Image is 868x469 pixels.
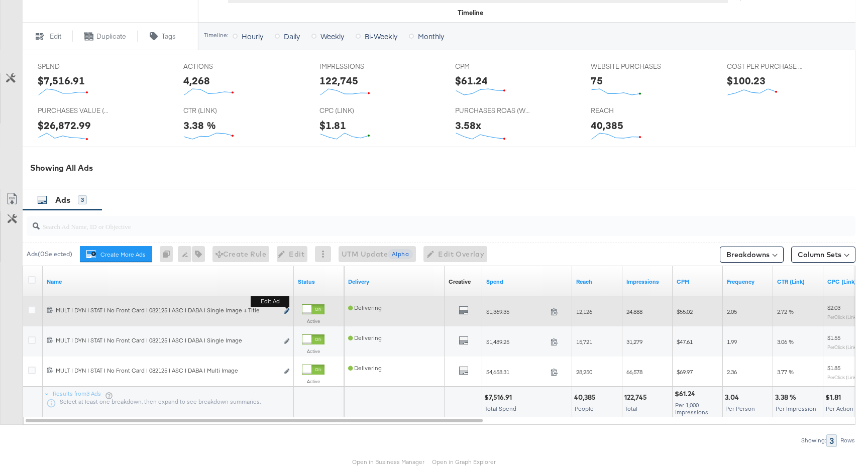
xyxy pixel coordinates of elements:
div: MULT | DYN | STAT | No Front Card | 082125 | ASC | DABA | Single Image [56,336,278,344]
div: MULT | DYN | STAT | No Front Card | 082125 | ASC | DABA | Multi Image [56,367,278,375]
span: CPM [455,62,530,71]
div: 0 [160,246,178,262]
a: The average number of times your ad was served to each person. [727,278,769,286]
span: Weekly [320,31,344,41]
span: Per Action [826,405,853,412]
span: Total [625,405,637,412]
span: Delivering [348,334,382,341]
span: Ads [55,195,70,205]
span: 1.99 [727,338,737,345]
span: $1.55 [827,334,840,341]
span: 2.36 [727,368,737,376]
span: Delivering [348,304,382,311]
a: The number of times your ad was served. On mobile apps an ad is counted as served the first time ... [626,278,669,286]
span: Per Impression [776,405,816,412]
span: Hourly [242,31,263,41]
div: $7,516.91 [38,73,85,88]
div: 3.04 [725,393,742,402]
div: 122,745 [624,393,650,402]
div: 4,268 [183,73,210,88]
span: Tags [162,32,176,41]
div: Ads ( 0 Selected) [27,250,72,259]
div: 3.38 % [183,118,216,133]
a: Reflects the ability of your Ad to achieve delivery. [348,278,441,286]
div: 122,745 [319,73,358,88]
span: $2.03 [827,304,840,311]
div: 75 [591,73,603,88]
span: PURCHASES VALUE (WEBSITE EVENTS) [38,106,113,115]
sub: Per Click (Link) [827,374,857,380]
span: PURCHASES ROAS (WEBSITE EVENTS) [455,106,530,115]
span: 31,279 [626,338,642,345]
div: Showing All Ads [30,162,855,174]
b: Edit ad [251,296,289,307]
span: 3.06 % [777,338,794,345]
div: 3.58x [455,118,481,133]
button: Edit [22,30,72,42]
span: Per 1,000 Impressions [675,401,708,416]
span: $69.97 [677,368,693,376]
div: MULT | DYN | STAT | No Front Card | 082125 | ASC | DABA | Single Image + Title [56,306,278,314]
label: Active [302,318,324,324]
span: Edit [50,32,61,41]
div: $61.24 [455,73,488,88]
a: The number of people your ad was served to. [576,278,618,286]
a: Open in Business Manager [352,458,424,466]
div: 3 [826,434,837,447]
span: $1.85 [827,364,840,372]
span: 28,250 [576,368,592,376]
span: 3.77 % [777,368,794,376]
span: $1,369.35 [486,308,547,315]
span: Monthly [418,31,444,41]
input: Search Ad Name, ID or Objective [40,212,780,232]
label: Active [302,378,324,385]
button: Breakdowns [720,247,784,263]
div: 40,385 [574,393,599,402]
a: The average cost you've paid to have 1,000 impressions of your ad. [677,278,719,286]
span: Delivering [348,364,382,372]
span: 24,888 [626,308,642,315]
button: Column Sets [791,247,855,263]
sub: Per Click (Link) [827,314,857,320]
a: Open in Graph Explorer [432,458,496,466]
div: $1.81 [319,118,346,133]
div: 3 [78,195,87,204]
span: Daily [284,31,300,41]
a: Ad Name. [47,278,290,286]
div: Showing: [801,437,826,444]
div: Timeline [458,8,483,18]
span: ACTIONS [183,62,259,71]
span: IMPRESSIONS [319,62,395,71]
a: Shows the current state of your Ad. [298,278,340,286]
span: WEBSITE PURCHASES [591,62,666,71]
span: People [575,405,594,412]
a: The number of clicks received on a link in your ad divided by the number of impressions. [777,278,819,286]
span: COST PER PURCHASE (WEBSITE EVENTS) [727,62,802,71]
div: 3.38 % [775,393,799,402]
div: 40,385 [591,118,623,133]
span: Duplicate [96,32,126,41]
span: $1,489.25 [486,338,547,345]
span: Per Person [725,405,755,412]
span: REACH [591,106,666,115]
sub: Per Click (Link) [827,344,857,350]
div: $26,872.99 [38,118,91,133]
span: Total Spend [485,405,516,412]
span: $4,658.31 [486,368,547,376]
span: CPC (LINK) [319,106,395,115]
button: Tags [138,30,188,42]
span: $55.02 [677,308,693,315]
div: $100.23 [727,73,766,88]
button: Create More Ads [80,246,152,262]
span: 15,721 [576,338,592,345]
span: 66,578 [626,368,642,376]
span: SPEND [38,62,113,71]
div: Rows [840,437,855,444]
div: $61.24 [675,389,698,399]
span: Bi-Weekly [365,31,397,41]
label: Active [302,348,324,355]
div: $1.81 [825,393,844,402]
a: The total amount spent to date. [486,278,568,286]
span: CTR (LINK) [183,106,259,115]
span: 2.72 % [777,308,794,315]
